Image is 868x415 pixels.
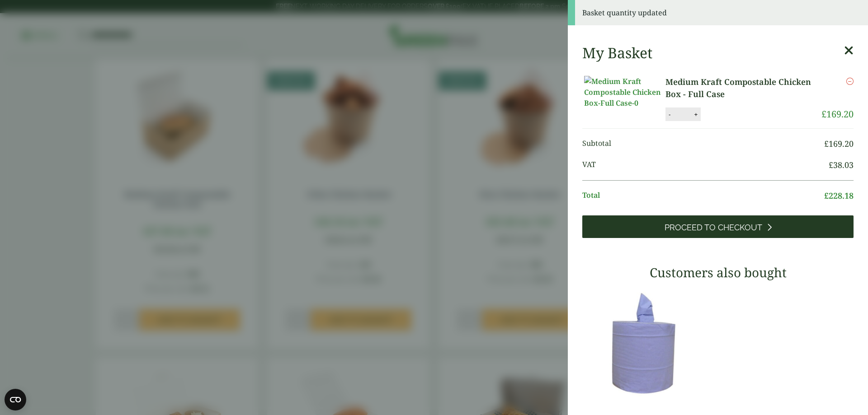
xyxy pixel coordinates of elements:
[582,287,713,400] img: 3630017-2-Ply-Blue-Centre-Feed-104m
[691,111,700,118] button: +
[829,159,854,170] bdi: 38.03
[582,159,829,171] span: VAT
[666,111,673,118] button: -
[582,215,854,238] a: Proceed to Checkout
[582,190,824,202] span: Total
[846,76,854,87] a: Remove this item
[582,44,652,61] h2: My Basket
[582,265,854,280] h3: Customers also bought
[824,138,854,149] bdi: 169.20
[665,223,762,233] span: Proceed to Checkout
[5,389,26,410] button: Open CMP widget
[829,159,833,170] span: £
[665,76,821,100] a: Medium Kraft Compostable Chicken Box - Full Case
[584,76,665,108] img: Medium Kraft Compostable Chicken Box-Full Case-0
[821,108,854,120] bdi: 169.20
[824,138,829,149] span: £
[824,190,829,201] span: £
[821,108,826,120] span: £
[582,138,824,150] span: Subtotal
[824,190,854,201] bdi: 228.18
